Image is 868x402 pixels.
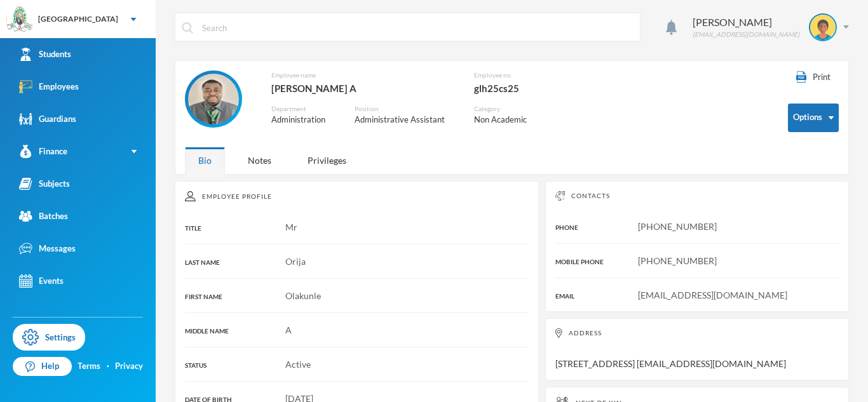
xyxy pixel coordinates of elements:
[638,290,787,300] span: [EMAIL_ADDRESS][DOMAIN_NAME]
[19,145,67,158] div: Finance
[115,360,143,373] a: Privacy
[285,359,311,370] span: Active
[788,104,839,132] button: Options
[7,7,32,32] img: logo
[185,147,225,174] div: Bio
[474,104,537,114] div: Category
[355,114,455,126] div: Administrative Assistant
[788,70,839,84] button: Print
[185,191,529,201] div: Employee Profile
[810,15,836,40] img: STUDENT
[638,221,717,232] span: [PHONE_NUMBER]
[182,22,193,34] img: search
[78,360,100,373] a: Terms
[19,242,76,255] div: Messages
[19,274,64,288] div: Events
[107,360,109,373] div: ·
[19,80,79,93] div: Employees
[234,147,285,174] div: Notes
[13,324,85,351] a: Settings
[474,70,566,80] div: Employee no.
[285,325,292,335] span: A
[555,191,839,201] div: Contacts
[545,318,849,380] div: [STREET_ADDRESS] [EMAIL_ADDRESS][DOMAIN_NAME]
[474,114,537,126] div: Non Academic
[19,210,68,223] div: Batches
[201,13,634,42] input: Search
[555,328,839,338] div: Address
[271,80,455,97] div: [PERSON_NAME] A
[285,222,297,232] span: Mr
[19,48,71,61] div: Students
[474,80,566,97] div: glh25cs25
[638,255,717,266] span: [PHONE_NUMBER]
[693,15,799,30] div: [PERSON_NAME]
[13,357,72,376] a: Help
[188,74,239,124] img: EMPLOYEE
[38,13,118,25] div: [GEOGRAPHIC_DATA]
[693,30,799,39] div: [EMAIL_ADDRESS][DOMAIN_NAME]
[355,104,455,114] div: Position
[19,177,70,191] div: Subjects
[271,104,336,114] div: Department
[294,147,360,174] div: Privileges
[285,290,321,301] span: Olakunle
[285,256,306,267] span: Orija
[271,114,336,126] div: Administration
[271,70,455,80] div: Employee name
[19,112,76,126] div: Guardians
